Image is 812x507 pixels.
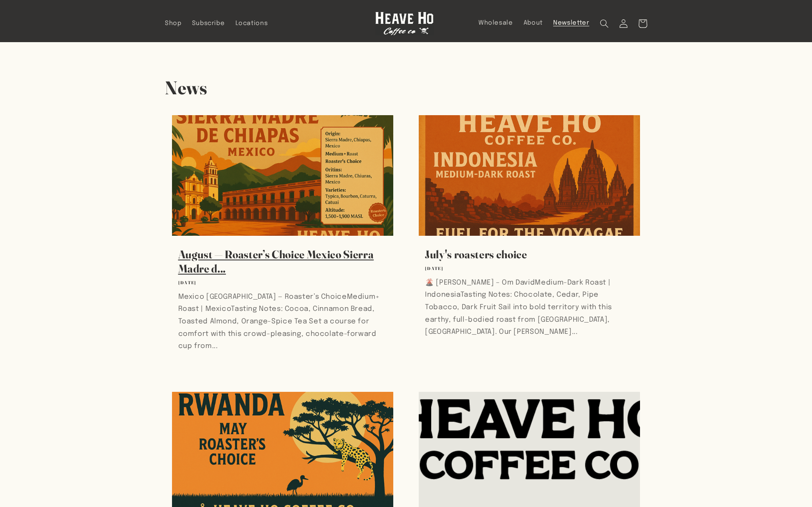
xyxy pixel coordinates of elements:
[478,19,513,27] span: Wholesale
[425,247,634,262] a: July's roasters choice
[192,20,225,28] span: Subscribe
[524,19,543,27] span: About
[235,20,268,28] span: Locations
[594,14,614,33] summary: Search
[518,14,548,32] a: About
[165,20,182,28] span: Shop
[230,14,273,33] a: Locations
[473,14,518,32] a: Wholesale
[159,14,187,33] a: Shop
[375,12,434,35] img: Heave Ho Coffee Co
[548,14,595,32] a: Newsletter
[165,76,647,100] h1: News
[178,247,387,276] a: August — Roaster’s Choice Mexico Sierra Madre d...
[553,19,589,27] span: Newsletter
[187,14,230,33] a: Subscribe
